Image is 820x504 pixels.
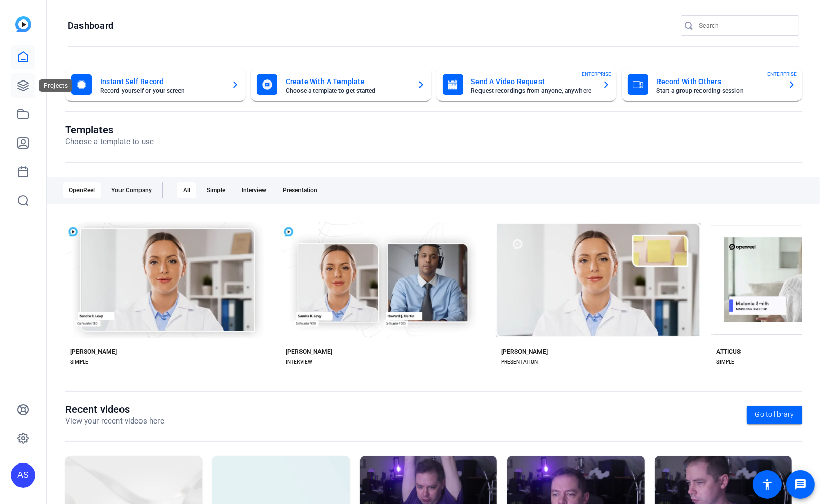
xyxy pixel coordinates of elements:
button: Create With A TemplateChoose a template to get started [251,68,431,101]
div: [PERSON_NAME] [501,348,548,356]
div: Interview [235,182,272,198]
mat-card-subtitle: Start a group recording session [656,88,779,94]
p: Choose a template to use [65,136,154,148]
input: Search [699,19,791,32]
div: [PERSON_NAME] [286,348,332,356]
mat-icon: accessibility [761,478,773,491]
div: Your Company [105,182,158,198]
mat-card-title: Send A Video Request [471,75,594,88]
div: Projects [39,79,72,92]
div: PRESENTATION [501,358,538,366]
h1: Templates [65,124,154,136]
mat-card-title: Record With Others [656,75,779,88]
span: Go to library [755,409,794,420]
div: [PERSON_NAME] [70,348,117,356]
p: View your recent videos here [65,415,164,427]
div: OpenReel [63,182,101,198]
div: Presentation [276,182,324,198]
div: SIMPLE [716,358,734,366]
h1: Recent videos [65,403,164,415]
div: ATTICUS [716,348,741,356]
div: All [177,182,196,198]
span: ENTERPRISE [767,70,797,78]
mat-card-subtitle: Record yourself or your screen [100,88,223,94]
mat-icon: message [794,478,807,491]
button: Send A Video RequestRequest recordings from anyone, anywhereENTERPRISE [436,68,617,101]
mat-card-subtitle: Request recordings from anyone, anywhere [471,88,594,94]
div: Simple [201,182,231,198]
h1: Dashboard [68,19,113,32]
mat-card-title: Create With A Template [286,75,409,88]
span: ENTERPRISE [582,70,611,78]
a: Go to library [747,406,802,424]
div: INTERVIEW [286,358,312,366]
div: AS [11,463,35,488]
div: SIMPLE [70,358,88,366]
mat-card-subtitle: Choose a template to get started [286,88,409,94]
button: Instant Self RecordRecord yourself or your screen [65,68,246,101]
mat-card-title: Instant Self Record [100,75,223,88]
img: blue-gradient.svg [15,16,31,32]
button: Record With OthersStart a group recording sessionENTERPRISE [622,68,802,101]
